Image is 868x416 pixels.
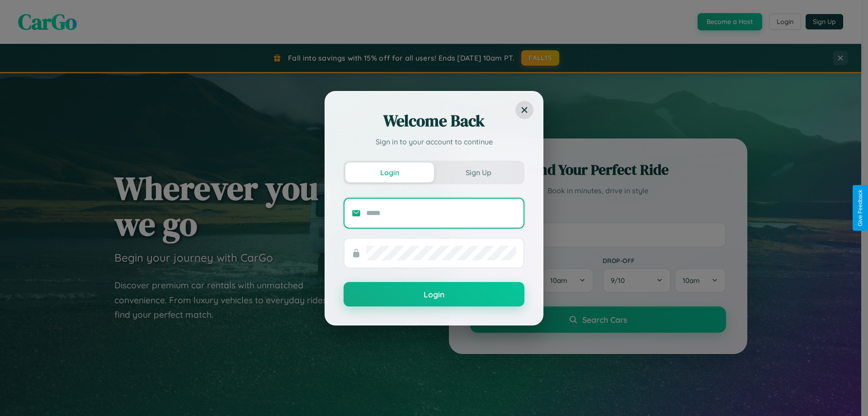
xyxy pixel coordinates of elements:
[344,110,524,132] h2: Welcome Back
[344,136,524,147] p: Sign in to your account to continue
[345,163,434,182] button: Login
[434,163,523,182] button: Sign Up
[857,190,863,226] div: Give Feedback
[344,282,524,306] button: Login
